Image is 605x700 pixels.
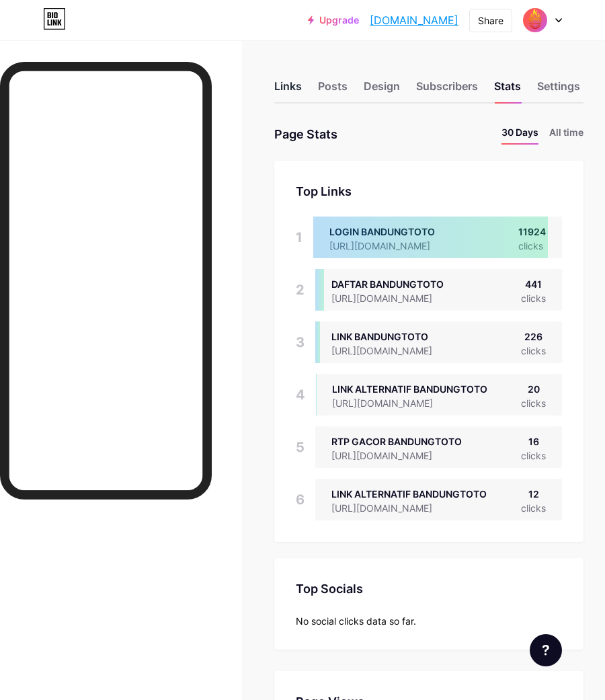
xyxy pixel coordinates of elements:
div: clicks [521,396,546,410]
div: [URL][DOMAIN_NAME] [331,449,462,463]
div: [URL][DOMAIN_NAME] [331,501,487,515]
div: LINK ALTERNATIF BANDUNGTOTO [332,382,487,396]
img: Bandung Banned [522,7,548,33]
div: [URL][DOMAIN_NAME] [331,344,454,358]
li: All time [549,125,583,145]
div: clicks [521,501,546,515]
div: 3 [296,321,305,363]
div: 4 [296,374,305,416]
div: [URL][DOMAIN_NAME] [331,291,454,305]
div: 1 [296,217,302,258]
li: 30 Days [501,125,538,145]
a: Upgrade [308,15,359,26]
div: Top Socials [296,580,562,598]
div: DAFTAR BANDUNGTOTO [331,277,454,291]
div: 2 [296,269,305,311]
div: 441 [521,277,546,291]
div: RTP GACOR BANDUNGTOTO [331,434,462,449]
div: 226 [521,329,546,344]
div: Stats [494,78,521,102]
div: Posts [318,78,348,102]
div: Settings [537,78,580,102]
div: 5 [296,426,305,468]
div: No social clicks data so far. [296,614,562,628]
div: LINK ALTERNATIF BANDUNGTOTO [331,487,487,501]
div: 6 [296,479,305,520]
div: 12 [521,487,546,501]
div: Top Links [296,182,562,200]
div: Page Stats [274,125,337,145]
div: clicks [521,291,546,305]
div: [URL][DOMAIN_NAME] [332,396,487,410]
div: clicks [521,449,546,463]
div: LINK BANDUNGTOTO [331,329,454,344]
div: 20 [521,382,546,396]
div: Links [274,78,302,102]
div: Subscribers [416,78,478,102]
div: Share [478,13,503,28]
div: Design [364,78,400,102]
div: clicks [521,344,546,358]
div: 16 [521,434,546,449]
a: [DOMAIN_NAME] [370,12,458,28]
